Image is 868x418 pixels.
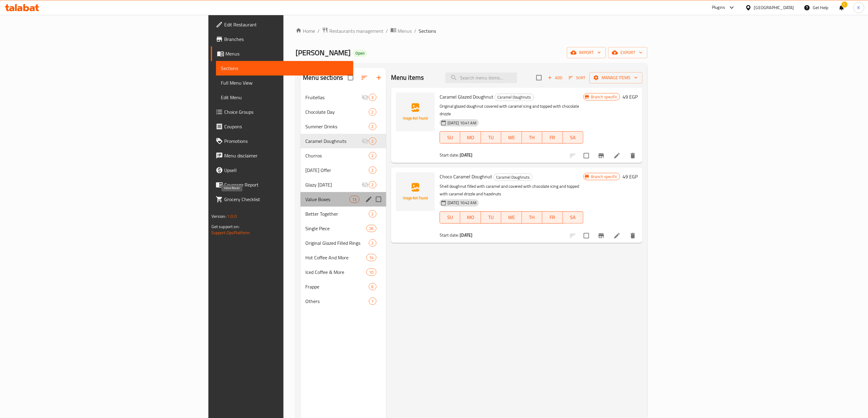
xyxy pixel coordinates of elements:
[623,172,638,181] h6: 49 EGP
[460,231,473,239] b: [DATE]
[440,92,493,101] span: Caramel Glazed Doughnut
[300,105,386,119] div: Chocolate Day2
[369,108,376,116] div: items
[369,137,376,145] div: items
[542,211,563,224] button: FR
[300,192,386,207] div: Value Boxes13edit
[305,254,366,261] span: Hot Coffee And More
[495,94,534,101] div: Caramel Doughnuts
[305,298,369,305] span: Others
[362,181,369,188] svg: Inactive section
[300,90,386,105] div: Fruitellas3
[445,72,517,83] input: search
[442,213,458,222] span: SU
[369,182,376,188] span: 2
[563,211,583,224] button: SA
[396,93,435,131] img: Caramel Glazed Doughnut
[305,210,369,217] span: Better Together
[224,123,348,130] span: Coupons
[211,192,353,207] a: Grocery Checklist
[545,213,560,222] span: FR
[569,74,585,81] span: Sort
[567,73,587,83] button: Sort
[547,74,563,81] span: Add
[563,131,583,143] button: SA
[300,177,386,192] div: Glazy [DATE]2
[350,197,359,202] span: 13
[344,71,357,84] span: Select all sections
[221,79,348,86] span: Full Menu View
[362,137,369,145] svg: Inactive section
[623,93,638,101] h6: 49 EGP
[565,133,581,142] span: SA
[495,94,533,101] span: Caramel Doughnuts
[481,131,501,143] button: TU
[369,210,376,217] div: items
[463,133,478,142] span: MO
[440,151,459,159] span: Start date:
[221,94,348,101] span: Edit Menu
[524,213,540,222] span: TH
[398,27,412,35] span: Menus
[211,134,353,148] a: Promotions
[460,211,481,224] button: MO
[224,181,348,188] span: Coverage Report
[542,131,563,143] button: FR
[216,61,353,76] a: Sections
[300,134,386,148] div: Caramel Doughnuts2
[626,148,640,163] button: delete
[369,240,376,246] span: 2
[305,268,366,276] span: Iced Coffee & More
[440,183,583,198] p: Shell doughnut filled with caramel and covered with chocolate icing and topped with caramel drizz...
[366,225,376,232] div: items
[305,167,369,174] span: [DATE] Offer
[211,177,353,192] a: Coverage Report
[712,4,725,11] div: Plugins
[369,283,376,290] div: items
[225,50,348,57] span: Menus
[224,108,348,116] span: Choice Groups
[419,27,436,35] span: Sections
[440,103,583,118] p: Original glazed doughnut covered with caramel icing and topped with chocolate drizzle
[305,167,369,174] div: Wednesday Offer
[211,32,353,46] a: Branches
[305,283,369,290] span: Frappe
[445,200,479,206] span: [DATE] 10:42 AM
[858,4,860,11] span: K
[501,131,522,143] button: WE
[305,225,366,232] span: Single Piece
[211,46,353,61] a: Menus
[224,35,348,43] span: Branches
[305,94,361,101] span: Fruitellas
[224,152,348,159] span: Menu disclaimer
[580,229,593,242] span: Select to update
[300,119,386,134] div: Summer Drinks2
[369,167,376,174] div: items
[442,133,458,142] span: SU
[211,17,353,32] a: Edit Restaurant
[613,49,643,56] span: export
[440,131,460,143] button: SU
[369,298,376,305] div: items
[589,72,643,83] button: Manage items
[588,94,620,100] span: Branch specific
[369,95,376,100] span: 3
[221,65,348,72] span: Sections
[445,120,479,126] span: [DATE] 10:41 AM
[216,76,353,90] a: Full Menu View
[440,231,459,239] span: Start date:
[300,221,386,236] div: Single Piece26
[372,70,386,85] button: Add section
[369,152,376,159] div: items
[305,137,361,145] span: Caramel Doughnuts
[391,73,424,82] h2: Menu items
[366,254,376,261] div: items
[504,133,519,142] span: WE
[305,123,369,130] span: Summer Drinks
[572,49,601,56] span: import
